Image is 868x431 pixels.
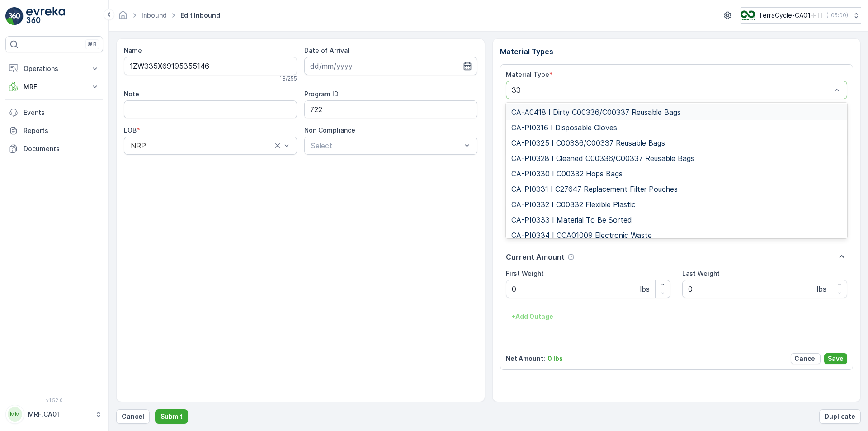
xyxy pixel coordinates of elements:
[304,47,349,54] label: Date of Arrival
[791,353,821,364] button: Cancel
[8,407,22,422] div: MM
[511,312,553,321] p: + Add Outage
[511,139,665,147] span: CA-PI0325 I C00336/C00337 Reusable Bags
[682,270,720,277] label: Last Weight
[26,7,65,25] img: logo_light-DOdMpM7g.png
[122,412,144,421] p: Cancel
[24,144,99,153] p: Documents
[116,409,150,424] button: Cancel
[24,82,85,91] p: MRF
[124,90,139,98] label: Note
[511,108,681,116] span: CA-A0418 I Dirty C00336/C00337 Reusable Bags
[160,412,183,421] p: Submit
[640,284,650,294] p: lbs
[511,231,652,239] span: CA-PI0334 I CCA01009 Electronic Waste
[506,354,545,363] p: Net Amount :
[825,412,855,421] p: Duplicate
[311,140,462,151] p: Select
[5,140,103,158] a: Documents
[88,41,97,48] p: ⌘B
[511,123,617,132] span: CA-PI0316 I Disposable Gloves
[28,410,90,419] p: MRF.CA01
[506,251,565,262] p: Current Amount
[155,409,188,424] button: Submit
[279,75,297,82] p: 18 / 255
[511,185,678,193] span: CA-PI0331 I C27647 Replacement Filter Pouches
[506,309,559,324] button: +Add Outage
[5,60,103,78] button: Operations
[24,126,99,135] p: Reports
[506,270,544,277] label: First Weight
[124,126,137,134] label: LOB
[304,126,355,134] label: Non Compliance
[500,46,854,57] p: Material Types
[304,57,477,75] input: dd/mm/yyyy
[5,405,103,424] button: MMMRF.CA01
[794,354,817,363] p: Cancel
[5,398,103,403] span: v 1.52.0
[506,71,549,78] label: Material Type
[5,104,103,122] a: Events
[741,10,755,20] img: TC_BVHiTW6.png
[511,200,636,208] span: CA-PI0332 I C00332 Flexible Plastic
[5,78,103,96] button: MRF
[511,170,623,178] span: CA-PI0330 I C00332 Hops Bags
[24,64,85,73] p: Operations
[179,11,222,20] span: Edit Inbound
[511,216,632,224] span: CA-PI0333 I Material To Be Sorted
[5,122,103,140] a: Reports
[24,108,99,117] p: Events
[826,12,848,19] p: ( -05:00 )
[511,154,694,162] span: CA-PI0328 I Cleaned C00336/C00337 Reusable Bags
[819,409,861,424] button: Duplicate
[118,14,128,21] a: Homepage
[817,284,826,294] p: lbs
[547,354,563,363] p: 0 lbs
[741,7,861,24] button: TerraCycle-CA01-FTI(-05:00)
[142,11,167,19] a: Inbound
[5,7,24,25] img: logo
[759,11,823,20] p: TerraCycle-CA01-FTI
[124,47,142,54] label: Name
[824,353,847,364] button: Save
[828,354,844,363] p: Save
[304,90,339,98] label: Program ID
[567,253,575,260] div: Help Tooltip Icon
